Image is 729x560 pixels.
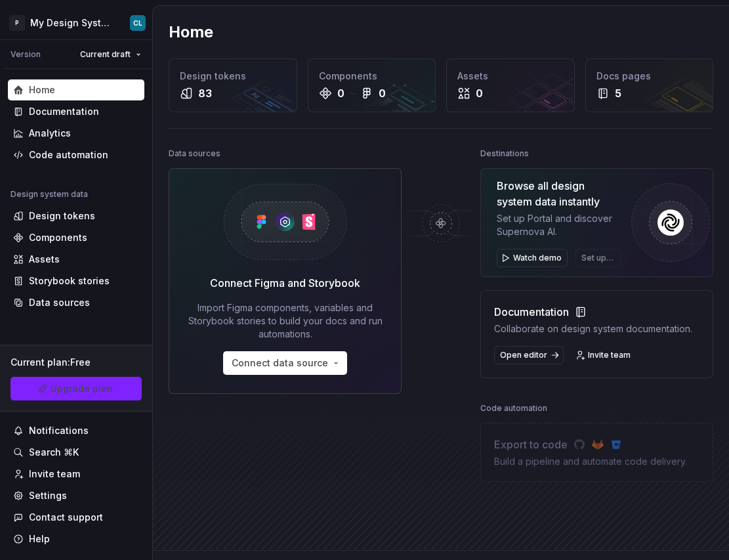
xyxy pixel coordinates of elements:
button: Watch demo [497,249,568,267]
span: Connect data source [232,356,328,370]
button: Connect data source [223,351,347,375]
a: Assets [8,249,144,270]
a: Code automation [8,144,144,165]
a: Components [8,227,144,248]
div: CL [133,18,142,28]
div: Set up Portal and discover Supernova AI. [497,212,621,238]
div: Code automation [480,399,547,418]
a: Analytics [8,123,144,144]
div: Import Figma components, variables and Storybook stories to build your docs and run automations. [188,301,383,341]
div: Build a pipeline and automate code delivery. [494,455,687,468]
a: Docs pages5 [585,58,714,112]
a: Storybook stories [8,270,144,291]
div: Settings [29,489,67,502]
button: Notifications [8,420,144,441]
button: Help [8,528,144,549]
a: Data sources [8,292,144,313]
div: P [9,15,25,31]
h2: Home [169,22,213,43]
div: Documentation [29,105,99,118]
span: Invite team [588,350,631,360]
div: Code automation [29,148,108,162]
div: 0 [379,85,386,101]
div: Design tokens [180,70,286,83]
a: Open editor [494,346,564,364]
div: Current plan : Free [10,356,142,369]
div: Collaborate on design system documentation. [494,322,692,335]
div: Documentation [494,304,692,320]
div: Invite team [29,467,80,481]
button: PMy Design SystemCL [3,9,150,37]
div: Components [319,70,425,83]
div: Connect Figma and Storybook [210,275,360,291]
a: Home [8,79,144,100]
button: Contact support [8,507,144,528]
div: Destinations [480,144,529,163]
div: Export to code [494,437,687,452]
button: Current draft [74,45,147,64]
a: Invite team [8,463,144,485]
a: Invite team [572,346,636,364]
div: 0 [476,85,483,101]
div: Components [29,231,87,244]
div: Browse all design system data instantly [497,178,621,209]
button: Search ⌘K [8,442,144,463]
div: Analytics [29,127,71,140]
div: 5 [615,85,621,101]
div: Contact support [29,511,103,524]
div: Docs pages [596,70,703,83]
div: Data sources [169,144,220,163]
div: Data sources [29,296,90,309]
div: Home [29,83,55,97]
div: Version [10,49,41,60]
a: Design tokens [8,205,144,226]
button: Upgrade plan [10,377,142,400]
a: Settings [8,485,144,506]
div: 83 [198,85,212,101]
div: Search ⌘K [29,446,79,459]
div: Storybook stories [29,274,110,288]
div: Assets [29,253,60,266]
a: Design tokens83 [169,58,297,112]
div: Design system data [10,189,88,200]
div: Help [29,532,50,546]
div: 0 [337,85,344,101]
span: Open editor [500,350,547,360]
div: My Design System [30,16,114,30]
span: Current draft [80,49,131,60]
a: Assets0 [446,58,575,112]
div: Assets [457,70,564,83]
div: Notifications [29,424,89,437]
span: Watch demo [513,253,562,263]
a: Components00 [308,58,436,112]
div: Design tokens [29,209,95,223]
a: Documentation [8,101,144,122]
span: Upgrade plan [51,382,113,395]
